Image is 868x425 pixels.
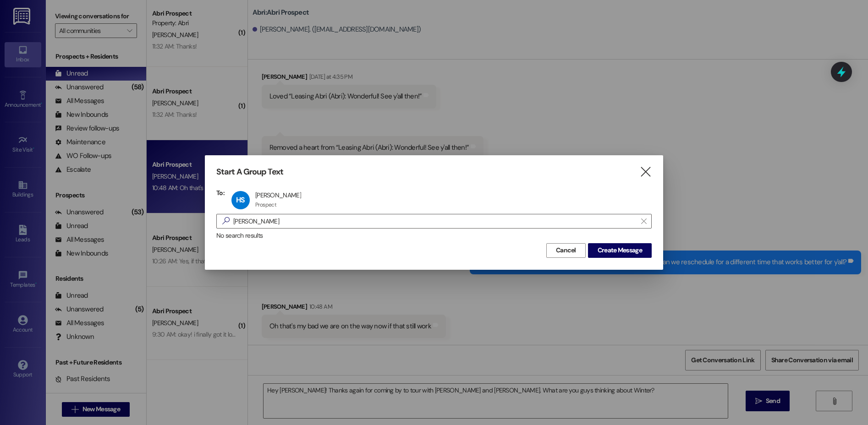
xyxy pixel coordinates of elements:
button: Clear text [637,214,651,228]
h3: To: [216,189,225,197]
i:  [639,167,652,177]
span: HS [236,195,245,205]
i:  [219,216,233,226]
div: No search results [216,231,652,240]
h3: Start A Group Text [216,167,283,177]
div: Prospect [255,201,276,208]
span: Create Message [598,245,642,255]
span: Cancel [556,245,576,255]
div: [PERSON_NAME] [255,191,301,199]
button: Create Message [588,243,652,258]
input: Search for any contact or apartment [233,215,637,228]
i:  [641,218,646,225]
button: Cancel [546,243,586,258]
